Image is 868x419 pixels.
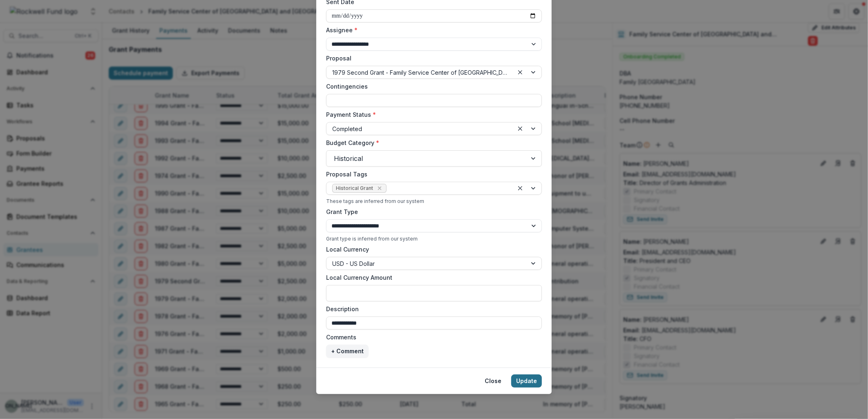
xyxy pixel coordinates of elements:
div: Clear selected options [515,183,525,193]
button: + Comment [326,345,369,358]
label: Grant Type [326,207,537,216]
label: Contingencies [326,82,537,91]
label: Budget Category [326,138,537,147]
div: Grant type is inferred from our system [326,236,542,242]
label: Assignee [326,26,537,34]
label: Proposal [326,54,537,62]
span: Historical Grant [336,185,373,191]
label: Description [326,305,537,313]
label: Comments [326,333,537,341]
label: Local Currency Amount [326,273,537,282]
div: These tags are inferred from our system [326,198,542,204]
div: Clear selected options [515,124,525,134]
button: Update [511,374,542,388]
label: Proposal Tags [326,170,537,178]
div: Remove Historical Grant [376,184,384,192]
button: Close [480,374,506,388]
div: Clear selected options [515,67,525,77]
label: Local Currency [326,245,369,254]
label: Payment Status [326,110,537,119]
